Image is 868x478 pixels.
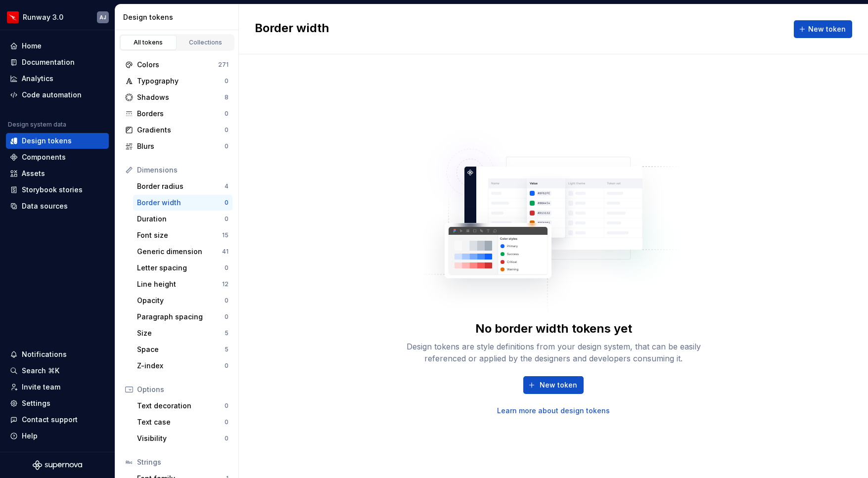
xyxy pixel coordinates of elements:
[255,20,329,38] h2: Border width
[6,87,109,103] a: Code automation
[133,293,232,308] a: Opacity0
[133,414,232,430] a: Text case0
[6,428,109,444] button: Help
[133,309,232,325] a: Paragraph spacing0
[133,325,232,341] a: Size5
[137,401,225,411] div: Text decoration
[22,152,66,162] div: Components
[137,92,225,102] div: Shadows
[8,121,66,129] div: Design system data
[6,379,109,395] a: Invite team
[225,182,228,190] div: 4
[133,276,232,292] a: Line height12
[794,20,852,38] button: New token
[137,312,225,322] div: Paragraph spacing
[225,264,228,272] div: 0
[137,296,225,305] div: Opacity
[137,417,225,427] div: Text case
[395,341,712,364] div: Design tokens are style definitions from your design system, that can be easily referenced or app...
[137,328,225,338] div: Size
[22,90,82,100] div: Code automation
[225,346,228,353] div: 5
[475,321,632,337] div: No border width tokens yet
[7,11,19,23] img: 6b187050-a3ed-48aa-8485-808e17fcee26.png
[133,398,232,414] a: Text decoration0
[6,166,109,181] a: Assets
[218,61,228,69] div: 271
[137,181,225,191] div: Border radius
[22,398,50,408] div: Settings
[22,57,75,67] div: Documentation
[137,385,228,394] div: Options
[121,138,232,154] a: Blurs0
[222,248,228,256] div: 41
[137,247,222,257] div: Generic dimension
[6,149,109,165] a: Components
[137,109,225,119] div: Borders
[137,361,225,371] div: Z-index
[225,93,228,101] div: 8
[137,457,228,467] div: Strings
[523,376,584,394] button: New token
[6,198,109,214] a: Data sources
[121,122,232,138] a: Gradients0
[121,89,232,105] a: Shadows8
[137,60,218,70] div: Colors
[121,106,232,122] a: Borders0
[6,182,109,198] a: Storybook stories
[137,279,222,289] div: Line height
[225,329,228,337] div: 5
[137,434,225,443] div: Visibility
[225,297,228,304] div: 0
[6,54,109,70] a: Documentation
[225,435,228,442] div: 0
[6,412,109,428] button: Contact support
[133,178,232,194] a: Border radius4
[808,24,846,34] span: New token
[225,126,228,134] div: 0
[22,431,38,441] div: Help
[137,263,225,273] div: Letter spacing
[137,230,222,240] div: Font size
[6,363,109,379] button: Search ⌘K
[225,215,228,223] div: 0
[22,169,45,178] div: Assets
[133,195,232,211] a: Border width0
[99,13,106,21] div: AJ
[133,431,232,446] a: Visibility0
[137,125,225,135] div: Gradients
[22,349,67,359] div: Notifications
[225,313,228,321] div: 0
[133,342,232,357] a: Space5
[6,395,109,411] a: Settings
[6,71,109,87] a: Analytics
[137,198,225,208] div: Border width
[22,41,42,51] div: Home
[497,406,610,416] a: Learn more about design tokens
[133,244,232,260] a: Generic dimension41
[133,211,232,227] a: Duration0
[137,165,228,175] div: Dimensions
[22,136,72,146] div: Design tokens
[137,345,225,354] div: Space
[133,358,232,374] a: Z-index0
[2,6,113,28] button: Runway 3.0AJ
[222,280,228,288] div: 12
[225,362,228,370] div: 0
[137,214,225,224] div: Duration
[222,231,228,239] div: 15
[133,260,232,276] a: Letter spacing0
[22,201,68,211] div: Data sources
[181,39,230,46] div: Collections
[121,73,232,89] a: Typography0
[225,402,228,410] div: 0
[6,38,109,54] a: Home
[22,415,78,425] div: Contact support
[22,185,83,195] div: Storybook stories
[133,227,232,243] a: Font size15
[123,12,234,22] div: Design tokens
[225,110,228,118] div: 0
[33,460,82,470] svg: Supernova Logo
[6,347,109,362] button: Notifications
